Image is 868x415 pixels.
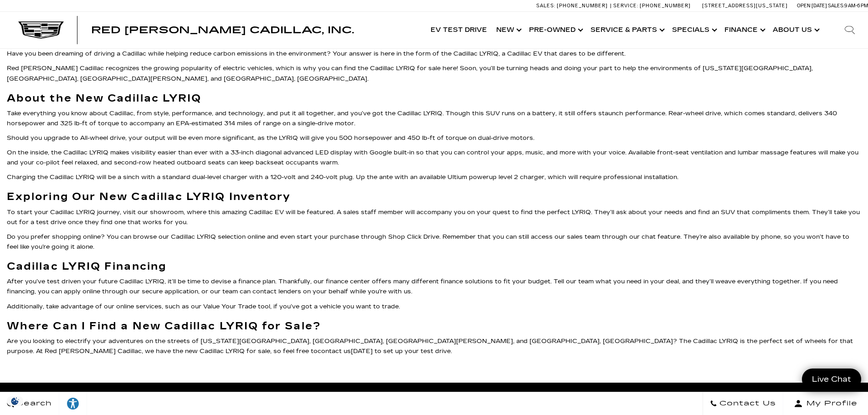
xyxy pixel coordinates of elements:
strong: Cadillac LYRIQ Financing [7,260,166,272]
a: Pre-Owned [524,12,586,48]
p: Do you prefer shopping online? You can browse our Cadillac LYRIQ selection online and even start ... [7,232,861,252]
a: New [492,12,524,48]
span: My Profile [803,397,858,410]
p: After you’ve test driven your future Cadillac LYRIQ, it’ll be time to devise a finance plan. Than... [7,277,861,297]
span: Sales: [828,3,844,9]
div: Explore your accessibility options [59,397,87,410]
button: Open user profile menu [783,392,868,415]
div: Search [832,12,868,48]
a: contact us [318,348,351,355]
a: [STREET_ADDRESS][US_STATE] [702,3,788,9]
strong: Where Can I Find a New Cadillac LYRIQ for Sale? [7,320,321,332]
p: Charging the Cadillac LYRIQ will be a sinch with a standard dual-level charger with a 120-volt an... [7,172,861,182]
a: Service: [PHONE_NUMBER] [610,3,693,8]
p: Additionally, take advantage of our online services, such as our Value Your Trade tool, if you’ve... [7,302,861,312]
p: Have you been dreaming of driving a Cadillac while helping reduce carbon emissions in the environ... [7,49,861,59]
span: Live Chat [807,374,856,384]
a: Service & Parts [586,12,668,48]
strong: About the New Cadillac LYRIQ [7,92,201,104]
p: Take everything you know about Cadillac, from style, performance, and technology, and put it all ... [7,108,861,128]
a: Finance [720,12,768,48]
span: Search [14,397,52,410]
span: Sales: [536,3,555,9]
a: Explore your accessibility options [59,392,87,415]
p: Should you upgrade to All-wheel drive, your output will be even more significant, as the LYRIQ wi... [7,133,861,143]
section: Click to Open Cookie Consent Modal [5,396,26,406]
span: 9 AM-6 PM [844,3,868,9]
span: Open [DATE] [797,3,827,9]
span: Red [PERSON_NAME] Cadillac, Inc. [91,25,354,36]
span: [PHONE_NUMBER] [557,3,608,9]
a: Live Chat [802,369,861,390]
span: [PHONE_NUMBER] [640,3,691,9]
a: Specials [668,12,720,48]
a: Sales: [PHONE_NUMBER] [536,3,610,8]
img: Opt-Out Icon [5,396,26,406]
p: Are you looking to electrify your adventures on the streets of [US_STATE][GEOGRAPHIC_DATA], [GEOG... [7,336,861,356]
strong: Exploring Our New Cadillac LYRIQ Inventory [7,190,291,203]
img: Cadillac Dark Logo with Cadillac White Text [18,21,64,39]
span: Contact Us [717,397,776,410]
p: On the inside, the Cadillac LYRIQ makes visibility easier than ever with a 33-inch diagonal advan... [7,148,861,168]
p: Red [PERSON_NAME] Cadillac recognizes the growing popularity of electric vehicles, which is why y... [7,63,861,83]
a: EV Test Drive [426,12,492,48]
span: Service: [613,3,638,9]
p: To start your Cadillac LYRIQ journey, visit our showroom, where this amazing Cadillac EV will be ... [7,207,861,227]
a: About Us [768,12,822,48]
a: Red [PERSON_NAME] Cadillac, Inc. [91,26,354,35]
a: Contact Us [703,392,783,415]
